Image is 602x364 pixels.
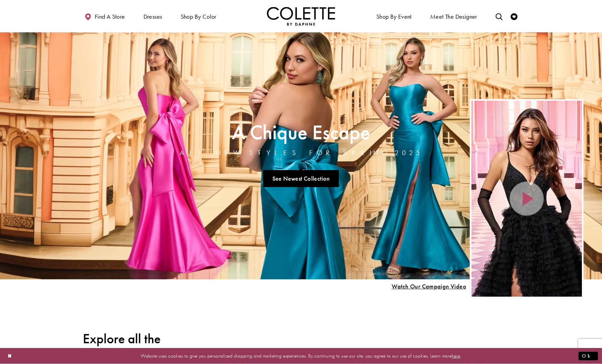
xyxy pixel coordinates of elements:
[181,13,216,20] span: Shop by color
[391,283,466,290] span: Play Slide #15 Video
[578,352,598,360] button: Submit Dialog
[95,13,125,20] span: Find a store
[494,7,504,26] a: Toggle search
[83,7,126,26] a: Find a store
[179,7,218,26] span: Shop by color
[267,7,335,26] img: Colette by Daphne
[267,7,335,26] a: Visit Home Page
[142,7,164,26] span: Dresses
[509,7,519,26] a: Check Wishlist
[49,351,553,361] p: Website uses cookies to give you personalized shopping and marketing experiences. By continuing t...
[83,331,171,362] h2: Explore all the Newest Arrivals
[144,13,162,20] span: Dresses
[4,350,16,362] button: Close Dialog
[178,167,424,190] ul: Slider Links
[452,352,460,359] a: here
[376,13,412,20] span: Shop By Event
[375,7,413,26] span: Shop By Event
[428,7,479,26] a: Meet the designer
[263,170,339,187] a: See Newest Collection A Chique Escape All New Styles For Spring 2025
[430,13,477,20] span: Meet the designer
